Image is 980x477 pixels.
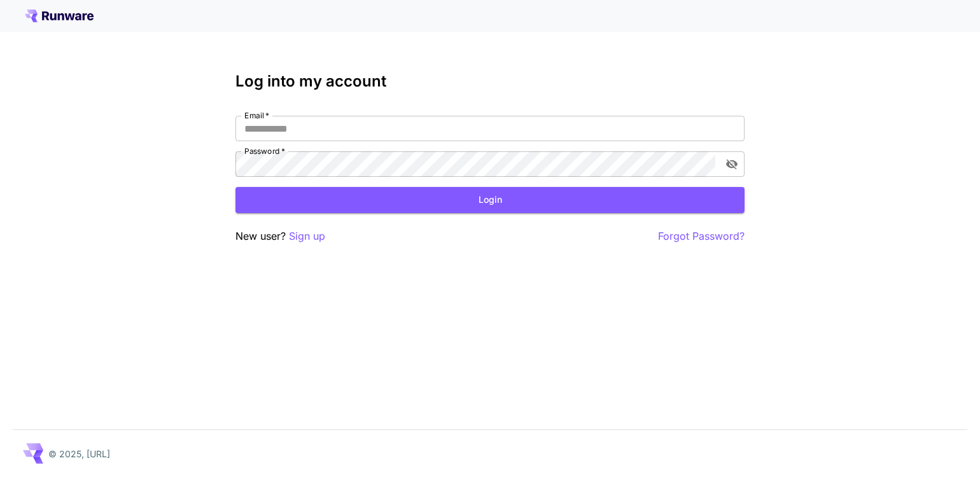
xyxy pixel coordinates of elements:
button: toggle password visibility [720,153,743,176]
p: © 2025, [URL] [48,447,110,460]
button: Sign up [289,228,325,244]
button: Forgot Password? [658,228,745,244]
h3: Log into my account [235,73,745,90]
button: Login [235,187,745,213]
p: New user? [235,228,325,244]
label: Password [244,146,285,156]
label: Email [244,110,269,121]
